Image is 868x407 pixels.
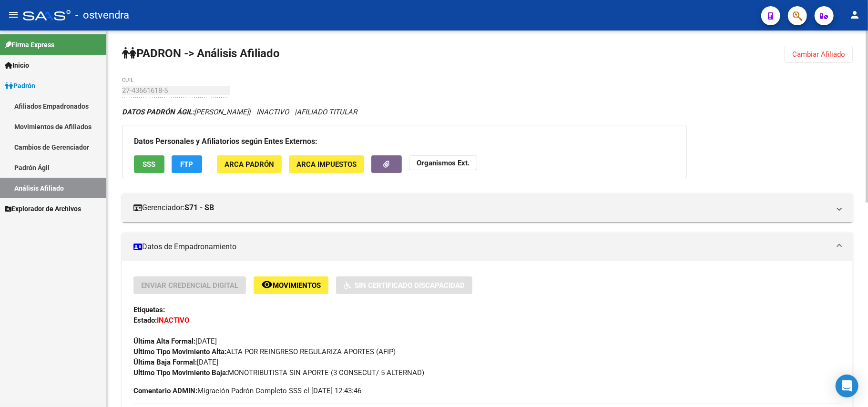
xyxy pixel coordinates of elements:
[133,368,228,377] strong: Ultimo Tipo Movimiento Baja:
[5,40,54,50] span: Firma Express
[261,279,273,290] mat-icon: remove_red_eye
[133,368,424,377] span: MONOTRIBUTISTA SIN APORTE (3 CONSECUT/ 5 ALTERNAD)
[75,5,129,26] span: - ostvendra
[296,160,357,169] span: ARCA Impuestos
[181,160,194,169] span: FTP
[133,347,226,356] strong: Ultimo Tipo Movimiento Alta:
[133,337,195,346] strong: Última Alta Formal:
[133,316,157,325] strong: Estado:
[133,337,217,346] span: [DATE]
[133,242,830,252] mat-panel-title: Datos de Empadronamiento
[792,50,845,59] span: Cambiar Afiliado
[5,203,81,214] span: Explorador de Archivos
[172,155,202,173] button: FTP
[141,281,238,290] span: Enviar Credencial Digital
[122,233,853,261] mat-expansion-panel-header: Datos de Empadronamiento
[409,155,477,170] button: Organismos Ext.
[785,46,853,63] button: Cambiar Afiliado
[143,160,156,169] span: SSS
[336,276,472,294] button: Sin Certificado Discapacidad
[296,108,357,116] span: AFILIADO TITULAR
[134,155,164,173] button: SSS
[8,9,19,20] mat-icon: menu
[217,155,282,173] button: ARCA Padrón
[133,305,165,314] strong: Etiquetas:
[157,316,189,325] strong: INACTIVO
[133,347,396,356] span: ALTA POR REINGRESO REGULARIZA APORTES (AFIP)
[134,135,675,148] h3: Datos Personales y Afiliatorios según Entes Externos:
[133,203,830,213] mat-panel-title: Gerenciador:
[849,9,860,20] mat-icon: person
[289,155,364,173] button: ARCA Impuestos
[417,159,470,167] strong: Organismos Ext.
[184,203,214,213] strong: S71 - SB
[5,60,29,71] span: Inicio
[133,276,246,294] button: Enviar Credencial Digital
[133,358,218,366] span: [DATE]
[5,81,35,91] span: Padrón
[133,358,197,366] strong: Última Baja Formal:
[122,193,853,222] mat-expansion-panel-header: Gerenciador:S71 - SB
[836,375,858,397] div: Open Intercom Messenger
[133,386,361,396] span: Migración Padrón Completo SSS el [DATE] 12:43:46
[122,108,357,116] i: | INACTIVO |
[355,281,465,290] span: Sin Certificado Discapacidad
[122,108,194,116] strong: DATOS PADRÓN ÁGIL:
[254,276,328,294] button: Movimientos
[225,160,274,169] span: ARCA Padrón
[122,108,249,116] span: [PERSON_NAME]
[133,387,197,395] strong: Comentario ADMIN:
[122,47,280,60] strong: PADRON -> Análisis Afiliado
[273,281,321,290] span: Movimientos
